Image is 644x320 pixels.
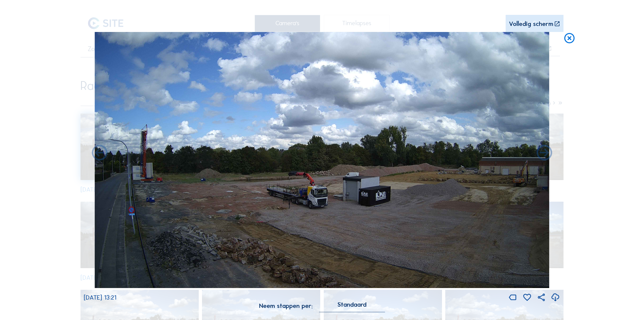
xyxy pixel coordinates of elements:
[319,302,385,312] div: Standaard
[95,32,549,288] img: Image
[90,144,109,163] i: Forward
[259,303,313,309] div: Neem stappen per:
[509,21,553,27] div: Volledig scherm
[84,294,116,301] span: [DATE] 13:21
[535,144,554,163] i: Back
[337,302,367,307] div: Standaard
